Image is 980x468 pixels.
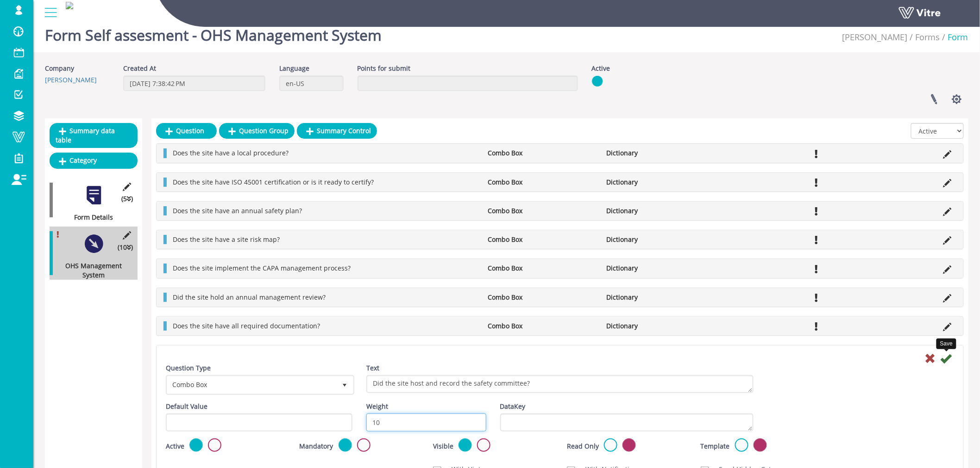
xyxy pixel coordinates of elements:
[567,442,599,451] label: Read Only
[592,75,603,87] img: yes
[484,321,602,331] li: Combo Box
[358,64,411,73] label: Points for submit
[916,31,940,43] a: Forms
[173,293,326,302] span: Did the site hold an annual management review?
[121,194,133,203] span: (5 )
[602,264,720,273] li: Dictionary
[366,402,388,411] label: Weight
[156,123,217,139] a: Question
[940,31,968,43] li: Form
[300,442,333,451] label: Mandatory
[166,402,207,411] label: Default Value
[45,75,97,84] a: [PERSON_NAME]
[123,64,156,73] label: Created At
[484,235,602,244] li: Combo Box
[173,321,320,330] span: Does the site have all required documentation?
[50,153,138,168] a: Category
[602,235,720,244] li: Dictionary
[166,363,211,373] label: Question Type
[173,148,289,157] span: Does the site have a local procedure?
[173,264,351,272] span: Does the site implement the CAPA management process?
[45,13,382,52] h1: Form Self assesment - OHS Management System
[701,442,730,451] label: Template
[366,375,754,393] textarea: Did the site host and record the safety committee?
[173,206,302,215] span: Does the site have an annual safety plan?
[166,442,184,451] label: Active
[45,64,74,73] label: Company
[484,206,602,216] li: Combo Box
[279,64,309,73] label: Language
[118,243,133,252] span: (10 )
[592,64,610,73] label: Active
[936,339,956,349] div: Save
[366,363,379,373] label: Text
[842,31,908,43] a: [PERSON_NAME]
[297,123,377,139] a: Summary Control
[602,293,720,302] li: Dictionary
[173,235,280,244] span: Does the site have a site risk map?
[167,376,336,393] span: Combo Box
[602,178,720,187] li: Dictionary
[219,123,295,139] a: Question Group
[484,264,602,273] li: Combo Box
[500,402,526,411] label: DataKey
[336,376,353,393] span: select
[602,321,720,331] li: Dictionary
[173,178,374,186] span: Does the site have ISO 45001 certification or is it ready to certify?
[484,178,602,187] li: Combo Box
[602,206,720,216] li: Dictionary
[484,148,602,158] li: Combo Box
[484,293,602,302] li: Combo Box
[50,213,131,222] div: Form Details
[433,442,453,451] label: Visible
[66,2,73,9] img: b0177162-c08f-491f-a7a3-54c3ffb5805e.jpg
[50,261,131,280] div: OHS Management System
[50,123,138,148] a: Summary data table
[602,148,720,158] li: Dictionary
